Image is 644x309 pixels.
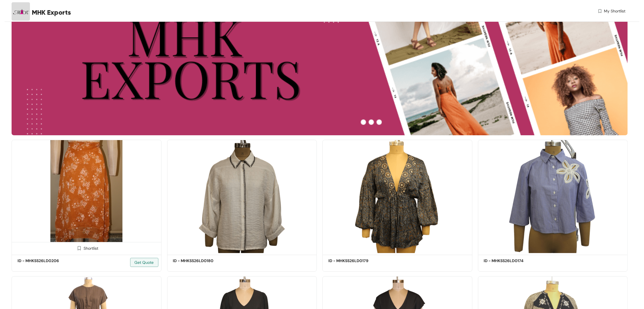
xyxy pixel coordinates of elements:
[322,140,472,253] img: da306015-6767-4432-b93c-79d0cfc27544
[32,7,71,18] span: MHK Exports
[478,140,628,253] img: 0cf01455-15ed-4e32-a86e-00503b0166e1
[597,8,602,14] img: wishlist
[604,8,625,14] span: My Shortlist
[328,258,376,264] h5: ID - MHKSS26LD0179
[18,258,66,264] h5: ID - MHKSS26LD0206
[77,245,82,251] img: Shortlist
[484,258,532,264] h5: ID - MHKSS26LD0174
[75,245,98,251] div: Shortlist
[130,258,158,267] button: Get Quote
[135,259,154,266] span: Get Quote
[12,2,30,21] img: Buyer Portal
[167,140,317,253] img: 652a6316-68c2-4c18-881b-8039a60ee312
[12,140,161,253] img: 456c4198-c6cc-48c2-ad22-20a5f673178d
[173,258,221,264] h5: ID - MHKSS26LD0180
